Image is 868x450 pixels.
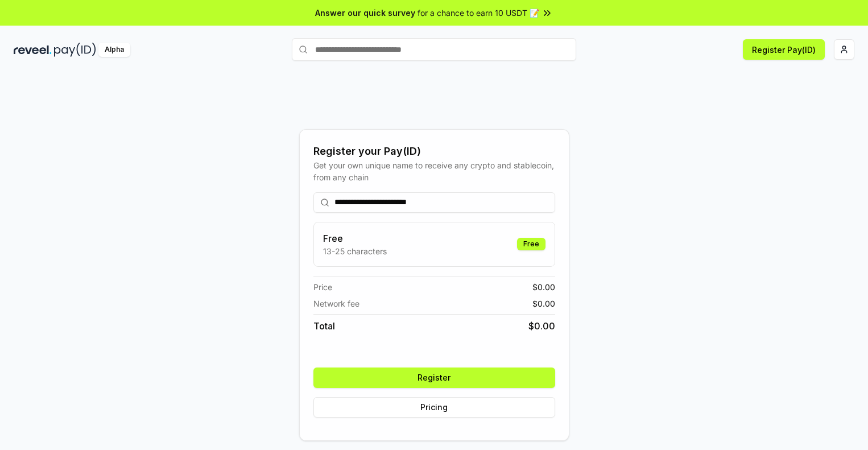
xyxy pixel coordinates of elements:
[54,43,96,57] img: pay_id
[323,232,387,245] h3: Free
[313,397,555,418] button: Pricing
[98,43,130,57] div: Alpha
[315,7,415,19] span: Answer our quick survey
[313,281,332,293] span: Price
[743,39,825,60] button: Register Pay(ID)
[323,245,387,257] p: 13-25 characters
[532,281,555,293] span: $ 0.00
[313,319,335,333] span: Total
[532,298,555,309] span: $ 0.00
[313,368,555,388] button: Register
[14,43,52,57] img: reveel_dark
[418,7,539,19] span: for a chance to earn 10 USDT 📝
[313,298,359,309] span: Network fee
[313,143,555,159] div: Register your Pay(ID)
[313,159,555,183] div: Get your own unique name to receive any crypto and stablecoin, from any chain
[528,319,555,333] span: $ 0.00
[517,238,545,250] div: Free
